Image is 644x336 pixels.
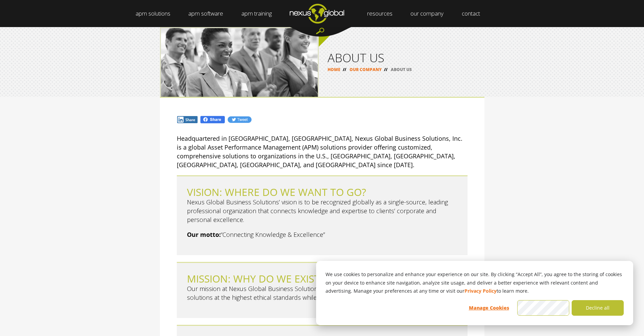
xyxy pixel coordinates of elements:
[177,134,468,169] p: Headquartered in [GEOGRAPHIC_DATA], [GEOGRAPHIC_DATA], Nexus Global Business Solutions, Inc. is a...
[326,270,624,295] p: We use cookies to personalize and enhance your experience on our site. By clicking “Accept All”, ...
[177,116,198,124] img: In.jpg
[382,67,390,72] span: //
[227,116,252,124] img: Tw.jpg
[463,300,515,316] button: Manage Cookies
[572,300,624,316] button: Decline all
[316,261,633,325] div: Cookie banner
[187,230,457,239] p: “Connecting Knowledge & Excellence”
[517,300,569,316] button: Accept all
[187,230,221,239] strong: Our motto:
[464,287,497,295] a: Privacy Policy
[350,67,382,72] a: OUR COMPANY
[187,284,457,302] p: Our mission at Nexus Global Business Solutions is to deliver quantifiable, benefits-driven soluti...
[187,198,457,224] p: Nexus Global Business Solutions’ vision is to be recognized globally as a single-source, leading ...
[328,67,340,72] a: HOME
[187,186,457,198] h2: VISION: WHERE DO WE WANT TO GO?
[340,67,349,72] span: //
[200,115,225,124] img: Fb.png
[328,52,476,64] h1: ABOUT US
[187,273,457,284] h2: MISSION: WHY DO WE EXIST?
